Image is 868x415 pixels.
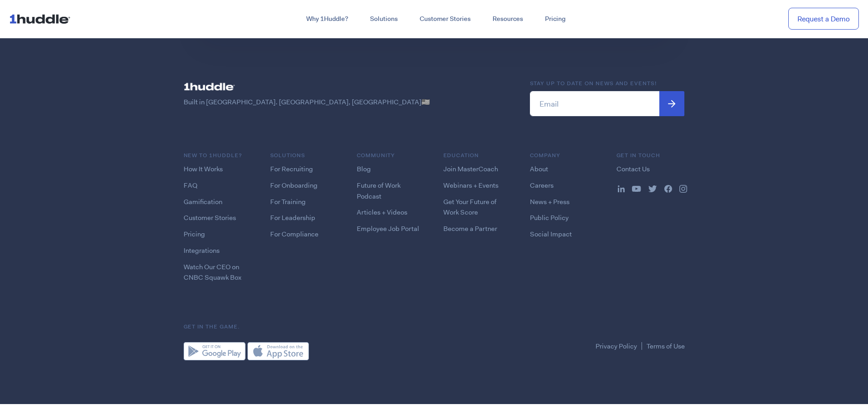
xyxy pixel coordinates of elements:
h6: NEW TO 1HUDDLE? [184,151,252,160]
a: About [530,164,548,174]
a: Articles + Videos [357,208,407,217]
a: Employee Job Portal [357,224,419,233]
span: 🇺🇸 [421,97,430,107]
p: Built in [GEOGRAPHIC_DATA]. [GEOGRAPHIC_DATA], [GEOGRAPHIC_DATA] [184,97,512,107]
a: For Compliance [270,230,318,239]
a: FAQ [184,181,197,190]
h6: Education [443,151,512,160]
h6: COMPANY [530,151,598,160]
h6: Stay up to date on news and events! [530,79,685,88]
a: Privacy Policy [596,342,637,351]
a: Integrations [184,246,220,255]
a: Webinars + Events [443,181,498,190]
a: Future of Work Podcast [357,181,401,201]
img: ... [679,185,687,193]
a: Why 1Huddle? [295,11,359,27]
h6: Get in the game. [184,323,685,331]
a: Resources [482,11,534,27]
h6: COMMUNITY [357,151,425,160]
a: Pricing [184,230,205,239]
a: Solutions [359,11,409,27]
a: Contact Us [616,164,650,174]
a: Get Your Future of Work Score [443,197,497,217]
a: For Training [270,197,306,206]
a: Gamification [184,197,222,206]
a: For Recruiting [270,164,313,174]
a: Watch Our CEO on CNBC Squawk Box [184,262,241,282]
a: Public Policy [530,213,569,222]
img: ... [632,186,641,192]
a: Customer Stories [409,11,482,27]
img: ... [9,10,74,27]
a: News + Press [530,197,570,206]
a: Request a Demo [788,8,859,30]
a: Terms of Use [647,342,685,351]
img: Google Play Store [184,342,246,360]
a: For Onboarding [270,181,318,190]
h6: Solutions [270,151,339,160]
img: Apple App Store [247,342,309,360]
a: Blog [357,164,371,174]
img: ... [618,185,625,192]
a: Social Impact [530,230,572,239]
img: ... [664,185,672,193]
a: Customer Stories [184,213,236,222]
a: Become a Partner [443,224,497,233]
a: Careers [530,181,554,190]
input: Email [530,91,685,116]
img: ... [184,79,238,94]
img: ... [648,185,657,192]
a: Join MasterCoach [443,164,498,174]
input: Submit [659,91,684,116]
a: How It Works [184,164,223,174]
a: For Leadership [270,213,315,222]
a: Pricing [534,11,576,27]
h6: Get in Touch [616,151,685,160]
